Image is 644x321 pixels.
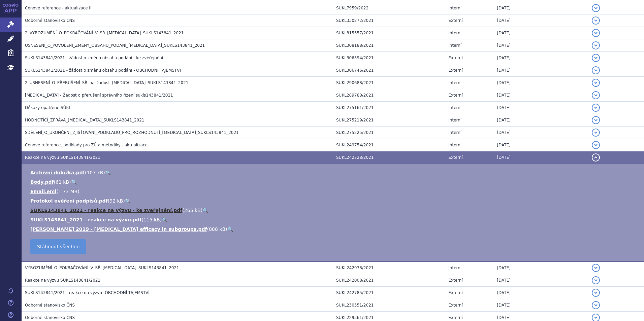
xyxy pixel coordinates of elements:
span: 1.73 MB [58,189,77,194]
span: Interní [448,118,461,122]
td: [DATE] [493,114,588,127]
span: Interní [448,105,461,110]
span: Interní [448,43,461,48]
button: detail [592,91,600,99]
td: [DATE] [493,64,588,77]
td: SUKL330272/2021 [333,14,445,27]
button: detail [592,29,600,37]
td: SUKL289788/2021 [333,89,445,102]
td: SUKL242785/2021 [333,287,445,299]
li: ( ) [30,169,637,176]
button: detail [592,276,600,284]
li: ( ) [30,188,637,195]
span: Interní [448,265,461,270]
span: 115 kB [143,217,160,222]
button: detail [592,301,600,309]
li: ( ) [30,198,637,204]
a: Email.eml [30,189,56,194]
td: [DATE] [493,287,588,299]
a: 🔍 [125,198,131,204]
button: detail [592,116,600,124]
td: SUKL306594/2021 [333,52,445,64]
span: 2_USNESENÍ_O_PŘERUŠENÍ_SŘ_na_žádost_KESIMPTA_SUKLS143841_2021 [25,80,188,85]
span: Externí [448,18,462,23]
td: SUKL315557/2021 [333,27,445,39]
a: 🔍 [105,170,111,175]
td: [DATE] [493,299,588,312]
button: detail [592,153,600,162]
span: Interní [448,80,461,85]
a: 🔍 [202,208,208,213]
td: SUKL306746/2021 [333,64,445,77]
button: detail [592,54,600,62]
button: detail [592,104,600,112]
a: Stáhnout všechno [30,239,86,254]
span: SUKLS143841/2021 - žádost o změnu obsahu podání - ke zvěřejnění [25,56,163,60]
button: detail [592,66,600,74]
span: SDĚLENÍ_O_UKONČENÍ_ZJIŠŤOVÁNÍ_PODKLADŮ_PRO_ROZHODNUTÍ_KESIMPTA_SUKLS143841_2021 [25,130,239,135]
td: SUKL230551/2021 [333,299,445,312]
a: Body.pdf [30,179,54,185]
li: ( ) [30,207,637,214]
li: ( ) [30,216,637,223]
td: [DATE] [493,52,588,64]
td: SUKL275161/2021 [333,102,445,114]
a: [PERSON_NAME] 2019 - [MEDICAL_DATA] efficacy in subgroups.pdf [30,226,207,232]
a: 🔍 [162,217,167,222]
span: 61 kB [56,179,69,185]
td: SUKL249754/2021 [333,139,445,151]
span: Cenové reference, podklady pro ZÚ a metodiky - aktualizace [25,143,148,147]
a: Protokol ověření podpisů.pdf [30,198,108,204]
span: Externí [448,93,462,98]
td: SUKL242978/2021 [333,261,445,274]
span: Odborné stanovisko ČNS [25,303,75,308]
a: SUKLS143841_2021 - reakce na výzvu - ke zveřejnění.pdf [30,208,182,213]
span: Externí [448,315,462,320]
td: SUKL308188/2021 [333,39,445,52]
span: Důkazy opatřené SÚKL [25,105,71,110]
td: [DATE] [493,102,588,114]
td: SUKL275219/2021 [333,114,445,127]
button: detail [592,141,600,149]
a: SUKLS143841_2021 - reakce na výzvu.pdf [30,217,141,222]
button: detail [592,289,600,297]
a: 🔍 [71,179,77,185]
li: ( ) [30,179,637,185]
td: [DATE] [493,14,588,27]
td: [DATE] [493,274,588,287]
span: Interní [448,31,461,35]
span: Interní [448,6,461,10]
td: [DATE] [493,77,588,89]
td: SUKL242008/2021 [333,274,445,287]
td: [DATE] [493,127,588,139]
span: SUKLS143841/2021 - žádost o změnu obsahu podání - OBCHODNÍ TAJEMSTVÍ [25,68,181,73]
span: Externí [448,290,462,295]
span: Externí [448,68,462,73]
span: SUKLS143841/2021 - reakce na výzvu- OBCHODNÍ TAJEMSTVÍ [25,290,150,295]
td: [DATE] [493,39,588,52]
td: [DATE] [493,27,588,39]
span: 888 kB [209,226,225,232]
button: detail [592,129,600,137]
span: USNESENÍ_O_POVOLENÍ_ZMĚNY_OBSAHU_PODÁNÍ_KESIMPTA_SUKLS143841_2021 [25,43,205,48]
td: [DATE] [493,89,588,102]
button: detail [592,41,600,49]
td: [DATE] [493,2,588,14]
td: SUKL290688/2021 [333,77,445,89]
td: SUKL275225/2021 [333,127,445,139]
span: Externí [448,56,462,60]
td: SUKL242728/2021 [333,151,445,164]
li: ( ) [30,226,637,233]
span: Cenové reference - aktualizace II [25,6,91,10]
span: Interní [448,130,461,135]
a: 🔍 [227,226,233,232]
span: Externí [448,278,462,283]
span: Odborné stanovisko ČNS [25,315,75,320]
span: Interní [448,143,461,147]
span: Reakce na výzvu SUKLS143841/2021 [25,155,100,160]
span: 265 kB [184,208,201,213]
span: 2_VYROZUMĚNÍ_O_POKRAČOVÁNÍ_V_SŘ_KESIMPTA_SUKLS143841_2021 [25,31,184,35]
td: [DATE] [493,261,588,274]
button: detail [592,79,600,87]
a: Archivní doložka.pdf [30,170,85,175]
